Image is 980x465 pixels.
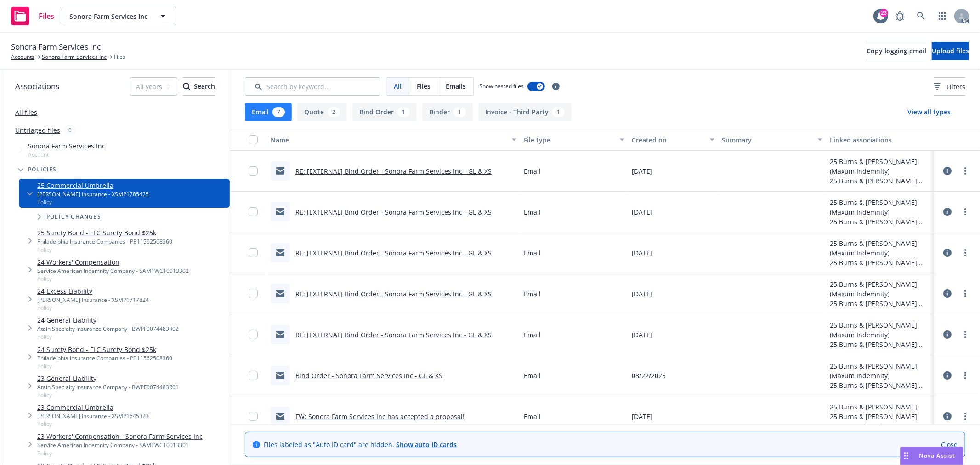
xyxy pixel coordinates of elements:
[37,246,172,254] span: Policy
[867,46,926,55] span: Copy logging email
[628,129,718,151] button: Created on
[632,207,652,217] span: [DATE]
[830,176,930,186] div: 25 Burns & [PERSON_NAME]
[295,412,465,421] a: FW: Sonora Farm Services Inc has accepted a proposal!
[11,53,34,61] a: Accounts
[960,329,971,340] a: more
[524,135,614,145] div: File type
[249,412,258,421] input: Toggle Row Selected
[11,41,101,53] span: Sonora Farm Services Inc
[42,53,107,61] a: Sonora Farm Services Inc
[37,238,172,245] div: Philadelphia Insurance Companies - PB11562508360
[37,412,149,420] div: [PERSON_NAME] Insurance - XSMP1645323
[880,9,888,17] div: 23
[272,107,285,117] div: 7
[960,288,971,299] a: more
[249,289,258,298] input: Toggle Row Selected
[417,81,431,91] span: Files
[183,78,215,95] div: Search
[830,402,930,412] div: 25 Burns & [PERSON_NAME]
[478,103,572,121] button: Invoice - Third Party
[183,77,215,96] button: SearchSearch
[900,447,963,465] button: Nova Assist
[7,3,58,29] a: Files
[946,82,965,91] span: Filters
[830,217,930,227] div: 25 Burns & [PERSON_NAME]
[37,391,179,399] span: Policy
[524,412,541,421] span: Email
[912,7,930,25] a: Search
[15,108,37,117] a: All files
[37,441,203,449] div: Service American Indemnity Company - SAMTWC10013301
[15,125,60,135] a: Untriaged files
[62,7,176,25] button: Sonora Farm Services Inc
[295,371,442,380] a: Bind Order - Sonora Farm Services Inc - GL & XS
[718,129,826,151] button: Summary
[37,362,172,370] span: Policy
[552,107,565,117] div: 1
[37,420,149,428] span: Policy
[933,7,952,25] a: Switch app
[245,77,380,96] input: Search by keyword...
[632,371,666,380] span: 08/22/2025
[37,275,189,283] span: Policy
[867,42,926,60] button: Copy logging email
[830,135,930,145] div: Linked associations
[632,412,652,421] span: [DATE]
[28,141,105,151] span: Sonora Farm Services Inc
[934,77,965,96] button: Filters
[632,289,652,299] span: [DATE]
[297,103,347,121] button: Quote
[960,165,971,176] a: more
[394,81,402,91] span: All
[249,330,258,339] input: Toggle Row Selected
[901,447,912,465] div: Drag to move
[830,238,930,258] div: 25 Burns & [PERSON_NAME] (Maxum Indemnity)
[39,12,54,20] span: Files
[267,129,520,151] button: Name
[632,330,652,340] span: [DATE]
[28,151,105,159] span: Account
[37,190,149,198] div: [PERSON_NAME] Insurance - XSMP1785425
[524,371,541,380] span: Email
[941,440,957,449] a: Close
[249,207,258,216] input: Toggle Row Selected
[28,167,57,172] span: Policies
[295,249,492,257] a: RE: [EXTERNAL] Bind Order - Sonora Farm Services Inc - GL & XS
[37,403,149,412] a: 23 Commercial Umbrella
[830,157,930,176] div: 25 Burns & [PERSON_NAME] (Maxum Indemnity)
[37,345,172,354] a: 24 Surety Bond - FLC Surety Bond $25k
[524,330,541,340] span: Email
[114,53,125,61] span: Files
[830,258,930,267] div: 25 Burns & [PERSON_NAME]
[271,135,506,145] div: Name
[960,411,971,422] a: more
[830,361,930,380] div: 25 Burns & [PERSON_NAME] (Maxum Indemnity)
[960,247,971,258] a: more
[264,440,457,449] span: Files labeled as "Auto ID card" are hidden.
[295,289,492,298] a: RE: [EXTERNAL] Bind Order - Sonora Farm Services Inc - GL & XS
[479,82,524,90] span: Show nested files
[446,81,466,91] span: Emails
[524,166,541,176] span: Email
[932,46,969,55] span: Upload files
[64,125,76,136] div: 0
[15,80,59,92] span: Associations
[37,315,179,325] a: 24 General Liability
[893,103,965,121] button: View all types
[249,135,258,144] input: Select all
[830,380,930,390] div: 25 Burns & [PERSON_NAME]
[37,354,172,362] div: Philadelphia Insurance Companies - PB11562508360
[37,431,203,441] a: 23 Workers' Compensation - Sonora Farm Services Inc
[524,248,541,258] span: Email
[830,320,930,340] div: 25 Burns & [PERSON_NAME] (Maxum Indemnity)
[632,248,652,258] span: [DATE]
[830,340,930,349] div: 25 Burns & [PERSON_NAME]
[396,440,457,449] a: Show auto ID cards
[830,198,930,217] div: 25 Burns & [PERSON_NAME] (Maxum Indemnity)
[37,228,172,238] a: 25 Surety Bond - FLC Surety Bond $25k
[352,103,417,121] button: Bind Order
[422,103,473,121] button: Binder
[37,383,179,391] div: Atain Specialty Insurance Company - BWPF0074483R01
[632,166,652,176] span: [DATE]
